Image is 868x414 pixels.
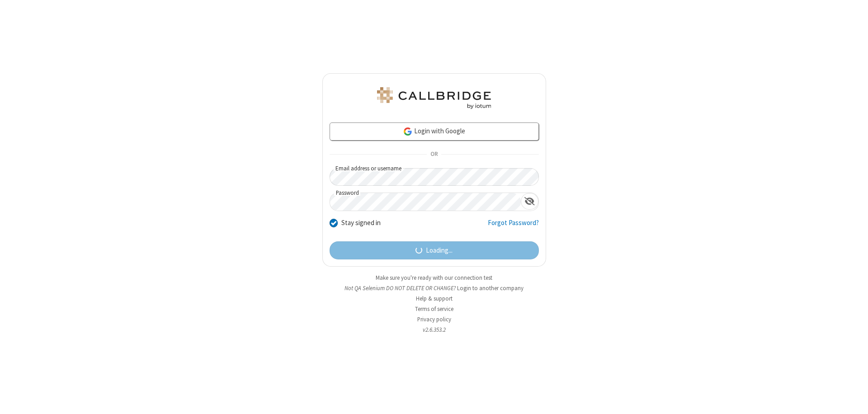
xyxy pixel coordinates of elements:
div: Show password [521,193,538,210]
img: QA Selenium DO NOT DELETE OR CHANGE [375,87,493,109]
a: Help & support [416,295,453,302]
iframe: Chat [845,390,861,408]
span: OR [427,148,441,161]
li: v2.6.353.2 [322,325,546,334]
a: Forgot Password? [488,218,539,235]
a: Terms of service [415,305,453,313]
input: Password [330,193,521,211]
img: google-icon.png [403,127,413,136]
span: Loading... [426,245,453,256]
a: Login with Google [330,122,539,141]
label: Stay signed in [341,218,381,228]
button: Login to another company [457,284,524,292]
li: Not QA Selenium DO NOT DELETE OR CHANGE? [322,284,546,292]
a: Make sure you're ready with our connection test [376,274,492,282]
input: Email address or username [330,168,539,186]
a: Privacy policy [417,315,451,323]
button: Loading... [330,241,539,259]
